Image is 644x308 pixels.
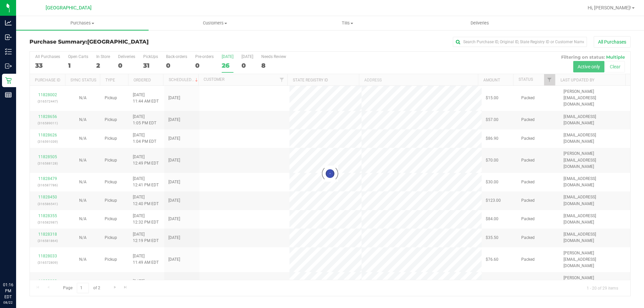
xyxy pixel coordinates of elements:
inline-svg: Inventory [5,48,12,55]
a: Tills [281,16,414,30]
span: Deliveries [462,20,498,26]
inline-svg: Reports [5,91,12,98]
h3: Purchase Summary: [30,39,230,45]
a: Deliveries [414,16,546,30]
iframe: Resource center [7,254,27,274]
inline-svg: Analytics [5,19,12,26]
button: All Purchases [594,36,631,48]
span: Customers [149,20,281,26]
p: 01:16 PM EDT [3,282,13,300]
span: Purchases [16,20,149,26]
span: [GEOGRAPHIC_DATA] [46,5,92,11]
inline-svg: Inbound [5,34,12,41]
a: Customers [149,16,281,30]
span: [GEOGRAPHIC_DATA] [87,39,149,45]
span: Hi, [PERSON_NAME]! [588,5,631,10]
p: 08/22 [3,300,13,305]
inline-svg: Outbound [5,63,12,69]
inline-svg: Retail [5,77,12,84]
span: Tills [281,20,413,26]
input: Search Purchase ID, Original ID, State Registry ID or Customer Name... [453,37,587,47]
a: Purchases [16,16,149,30]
